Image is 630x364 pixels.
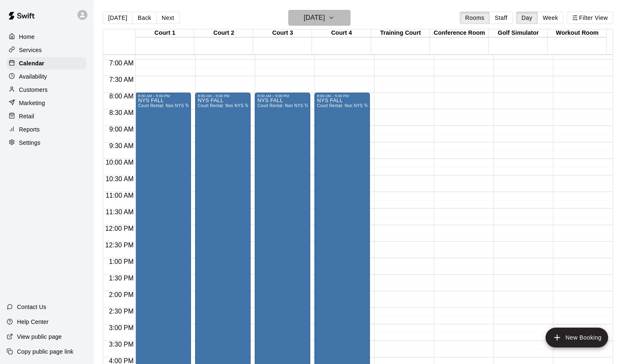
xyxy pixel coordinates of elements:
[516,12,538,24] button: Day
[198,103,255,108] span: Court Rental: Non NYS Team
[19,139,41,147] p: Settings
[135,29,194,37] div: Court 1
[253,29,312,37] div: Court 3
[567,12,613,24] button: Filter View
[7,44,87,56] a: Services
[548,29,606,37] div: Workout Room
[7,70,87,83] a: Availability
[19,59,44,67] p: Calendar
[138,103,196,108] span: Court Rental: Non NYS Team
[107,93,136,100] span: 8:00 AM
[430,29,489,37] div: Conference Room
[304,12,325,24] h6: [DATE]
[104,192,136,199] span: 11:00 AM
[257,103,315,108] span: Court Rental: Non NYS Team
[7,110,87,122] a: Retail
[107,126,136,133] span: 9:00 AM
[7,123,87,136] a: Reports
[107,60,136,67] span: 7:00 AM
[104,159,136,166] span: 10:00 AM
[107,275,136,282] span: 1:30 PM
[103,12,133,24] button: [DATE]
[371,29,430,37] div: Training Court
[19,33,35,41] p: Home
[7,57,87,69] a: Calendar
[7,136,87,149] a: Settings
[460,12,490,24] button: Rooms
[104,208,136,216] span: 11:30 AM
[107,142,136,149] span: 9:30 AM
[19,99,45,107] p: Marketing
[107,291,136,298] span: 2:00 PM
[546,328,608,347] button: add
[156,12,179,24] button: Next
[7,84,87,96] a: Customers
[19,125,40,134] p: Reports
[312,29,371,37] div: Court 4
[489,12,513,24] button: Staff
[198,94,248,98] div: 8:00 AM – 5:00 PM
[19,112,34,120] p: Retail
[17,318,48,326] p: Help Center
[132,12,157,24] button: Back
[19,86,48,94] p: Customers
[104,175,136,182] span: 10:30 AM
[103,242,135,249] span: 12:30 PM
[17,303,46,311] p: Contact Us
[288,10,350,26] button: [DATE]
[19,72,47,81] p: Availability
[107,308,136,315] span: 2:30 PM
[257,94,308,98] div: 8:00 AM – 5:00 PM
[7,97,87,109] a: Marketing
[138,94,188,98] div: 8:00 AM – 5:00 PM
[537,12,563,24] button: Week
[107,109,136,116] span: 8:30 AM
[107,341,136,348] span: 3:30 PM
[103,225,135,232] span: 12:00 PM
[107,76,136,83] span: 7:30 AM
[107,324,136,331] span: 3:00 PM
[17,333,62,341] p: View public page
[317,103,374,108] span: Court Rental: Non NYS Team
[7,31,87,43] a: Home
[17,347,73,356] p: Copy public page link
[194,29,253,37] div: Court 2
[317,94,367,98] div: 8:00 AM – 5:00 PM
[489,29,548,37] div: Golf Simulator
[19,46,42,54] p: Services
[107,258,136,265] span: 1:00 PM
